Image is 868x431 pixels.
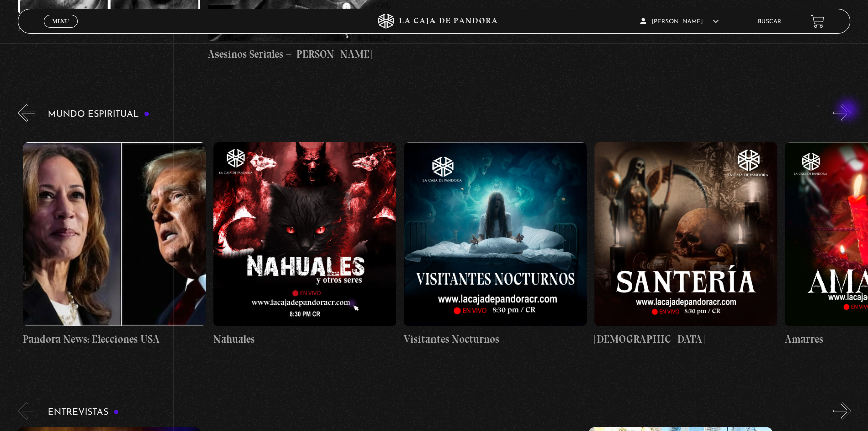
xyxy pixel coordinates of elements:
[833,104,851,122] button: Next
[18,20,200,36] h4: Asesinos Seriales
[52,18,69,24] span: Menu
[49,27,72,34] span: Cerrar
[757,19,781,25] a: Buscar
[208,46,391,62] h4: Asesinos Seriales – [PERSON_NAME]
[404,331,587,347] h4: Visitantes Nocturnos
[213,331,396,347] h4: Nahuales
[23,129,205,360] a: Pandora News: Elecciones USA
[23,331,205,347] h4: Pandora News: Elecciones USA
[811,15,824,28] a: View your shopping cart
[48,408,119,417] h3: Entrevistas
[640,19,719,25] span: [PERSON_NAME]
[594,129,777,360] a: [DEMOGRAPHIC_DATA]
[833,402,851,420] button: Next
[48,110,150,119] h3: Mundo Espiritual
[213,129,396,360] a: Nahuales
[18,402,35,420] button: Previous
[18,104,35,122] button: Previous
[404,129,587,360] a: Visitantes Nocturnos
[594,331,777,347] h4: [DEMOGRAPHIC_DATA]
